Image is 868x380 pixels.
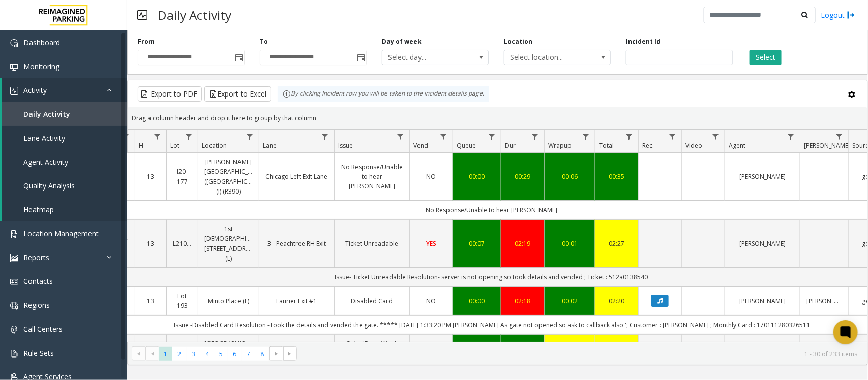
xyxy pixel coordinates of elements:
[2,150,127,174] a: Agent Activity
[23,157,68,167] span: Agent Activity
[173,167,192,186] a: I20-177
[528,130,542,143] a: Dur Filter Menu
[255,347,269,361] span: Page 8
[23,348,54,358] span: Rule Sets
[204,157,253,196] a: [PERSON_NAME][GEOGRAPHIC_DATA] ([GEOGRAPHIC_DATA]) (I) (R390)
[228,347,242,361] span: Page 6
[214,347,228,361] span: Page 5
[128,109,867,127] div: Drag a column header and drop it here to group by that column
[459,172,495,181] a: 00:00
[731,296,794,306] a: [PERSON_NAME]
[204,224,253,263] a: 1st [DEMOGRAPHIC_DATA], [STREET_ADDRESS] (L)
[23,85,47,95] span: Activity
[804,141,850,150] span: [PERSON_NAME]
[173,291,192,310] a: Lot 193
[23,205,54,214] span: Heatmap
[504,50,589,65] span: Select location...
[729,141,745,150] span: Agent
[459,239,495,248] a: 00:07
[2,198,127,221] a: Heatmap
[507,239,538,248] a: 02:19
[10,350,18,358] img: 'icon'
[626,37,661,46] label: Incident Id
[427,172,436,181] span: NO
[2,102,127,126] a: Daily Activity
[685,141,702,150] span: Video
[750,50,782,65] button: Select
[602,296,632,306] a: 02:20
[806,296,842,306] a: [PERSON_NAME]
[548,141,572,150] span: Wrapup
[416,239,446,248] a: YES
[23,38,60,47] span: Dashboard
[23,324,63,334] span: Call Centers
[10,278,18,286] img: 'icon'
[272,350,280,358] span: Go to the next page
[139,141,143,150] span: H
[507,296,538,306] div: 02:18
[10,230,18,238] img: 'icon'
[832,130,846,143] a: Parker Filter Menu
[23,300,50,310] span: Regions
[23,276,53,286] span: Contacts
[459,296,495,306] div: 00:00
[341,296,403,306] a: Disabled Card
[709,130,723,143] a: Video Filter Menu
[318,130,332,143] a: Lane Filter Menu
[457,141,476,150] span: Queue
[551,172,589,181] a: 00:06
[413,141,428,150] span: Vend
[265,239,328,248] a: 3 - Peachtree RH Exit
[153,3,236,27] h3: Daily Activity
[141,296,160,306] a: 13
[10,39,18,47] img: 'icon'
[303,350,857,358] kendo-pager-info: 1 - 30 of 233 items
[731,239,794,248] a: [PERSON_NAME]
[204,296,253,306] a: Minto Place (L)
[355,50,366,65] span: Toggle popup
[23,229,99,238] span: Location Management
[265,296,328,306] a: Laurier Exit #1
[382,37,422,46] label: Day of week
[2,78,127,102] a: Activity
[151,130,164,143] a: H Filter Menu
[173,239,192,248] a: L21078200
[551,296,589,306] a: 00:02
[187,347,200,361] span: Page 3
[10,326,18,334] img: 'icon'
[269,346,283,361] span: Go to the next page
[666,130,679,143] a: Rec. Filter Menu
[416,296,446,306] a: NO
[731,172,794,181] a: [PERSON_NAME]
[141,172,160,181] a: 13
[283,90,291,98] img: infoIcon.svg
[128,130,867,342] div: Data table
[847,10,855,20] img: logout
[507,172,538,181] div: 00:29
[427,297,436,305] span: NO
[551,239,589,248] a: 00:01
[2,174,127,198] a: Quality Analysis
[394,130,407,143] a: Issue Filter Menu
[286,350,294,358] span: Go to the last page
[182,130,196,143] a: Lot Filter Menu
[10,63,18,71] img: 'icon'
[504,37,532,46] label: Location
[23,109,70,119] span: Daily Activity
[260,37,268,46] label: To
[416,172,446,181] a: NO
[10,254,18,262] img: 'icon'
[170,141,179,150] span: Lot
[485,130,499,143] a: Queue Filter Menu
[437,130,451,143] a: Vend Filter Menu
[243,130,257,143] a: Location Filter Menu
[784,130,798,143] a: Agent Filter Menu
[505,141,516,150] span: Dur
[338,141,353,150] span: Issue
[602,239,632,248] div: 02:27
